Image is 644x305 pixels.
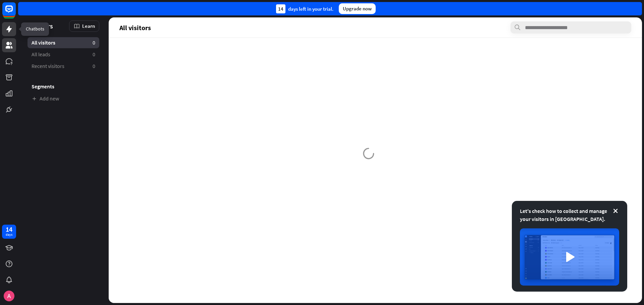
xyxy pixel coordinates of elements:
aside: 0 [93,63,95,70]
h3: Segments [28,83,99,90]
div: 14 [276,4,285,13]
span: Recent visitors [32,63,64,70]
a: 14 days [2,225,16,239]
div: Let's check how to collect and manage your visitors in [GEOGRAPHIC_DATA]. [520,207,619,223]
span: All leads [32,51,50,58]
span: All visitors [32,39,55,46]
span: All visitors [119,24,151,31]
button: Open LiveChat chat widget [5,3,25,23]
div: days [6,232,12,237]
aside: 0 [93,51,95,58]
span: Learn [82,23,95,29]
span: Visitors [32,22,53,30]
a: All leads 0 [28,49,99,60]
a: Add new [28,93,99,104]
aside: 0 [93,39,95,46]
img: image [520,228,619,286]
div: Upgrade now [339,3,376,14]
div: days left in your trial. [276,4,333,13]
a: Recent visitors 0 [28,61,99,72]
div: 14 [6,226,12,232]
